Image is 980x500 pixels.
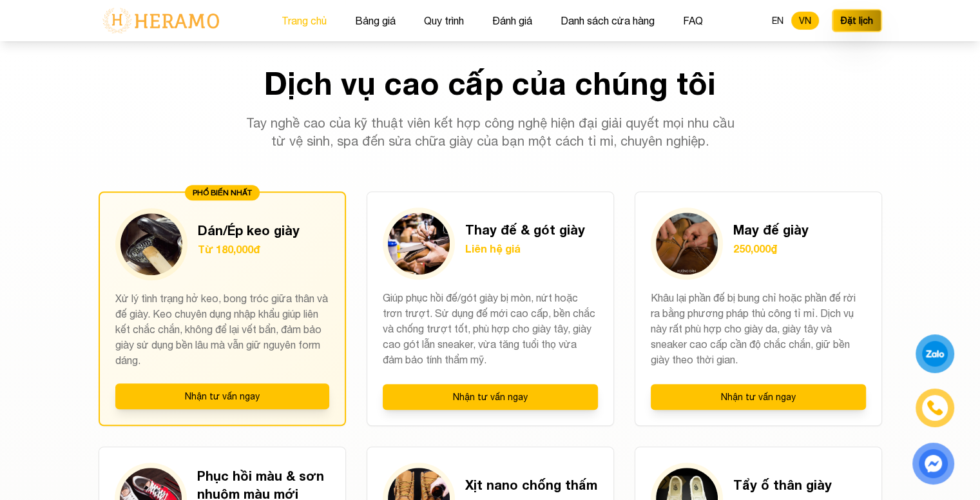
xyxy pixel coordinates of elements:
[791,12,819,30] button: VN
[656,213,718,274] img: May đế giày
[198,242,300,257] p: Từ 180,000đ
[99,68,882,99] h2: Dịch vụ cao cấp của chúng tôi
[115,383,329,409] button: Nhận tư vấn ngay
[926,398,945,417] img: phone-icon
[557,12,658,29] button: Danh sách cửa hàng
[651,384,866,410] button: Nhận tư vấn ngay
[383,384,598,410] button: Nhận tư vấn ngay
[185,185,260,200] div: PHỔ BIẾN NHẤT
[120,213,182,275] img: Dán/Ép keo giày
[488,12,536,29] button: Đánh giá
[679,12,707,29] button: FAQ
[733,220,809,238] h3: May đế giày
[764,12,791,30] button: EN
[832,9,882,32] button: Đặt lịch
[388,213,450,274] img: Thay đế & gót giày
[917,390,953,426] a: phone-icon
[198,221,300,239] h3: Dán/Ép keo giày
[351,12,399,29] button: Bảng giá
[383,290,598,369] p: Giúp phục hồi đế/gót giày bị mòn, nứt hoặc trơn trượt. Sử dụng đế mới cao cấp, bền chắc và chống ...
[465,476,597,494] h3: Xịt nano chống thấm
[465,241,585,256] p: Liên hệ giá
[420,12,468,29] button: Quy trình
[465,220,585,238] h3: Thay đế & gót giày
[733,476,832,494] h3: Tẩy ố thân giày
[651,290,866,369] p: Khâu lại phần đế bị bung chỉ hoặc phần đế rời ra bằng phương pháp thủ công tỉ mỉ. Dịch vụ này rất...
[99,7,223,34] img: logo-with-text.png
[243,114,738,150] p: Tay nghề cao của kỹ thuật viên kết hợp công nghệ hiện đại giải quyết mọi nhu cầu từ vệ sinh, spa ...
[733,241,809,256] p: 250,000₫
[278,12,331,29] button: Trang chủ
[115,291,329,368] p: Xử lý tình trạng hở keo, bong tróc giữa thân và đế giày. Keo chuyên dụng nhập khẩu giúp liên kết ...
